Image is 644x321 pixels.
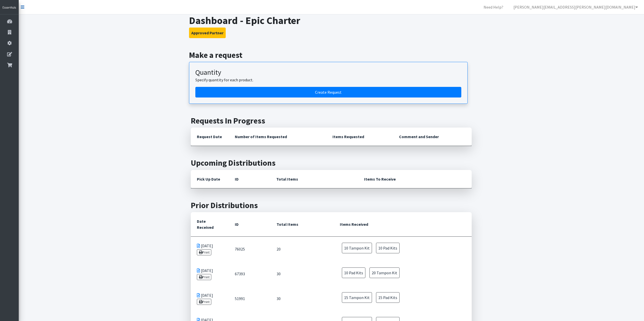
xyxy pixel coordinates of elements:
a: Print [197,249,211,255]
h2: Make a request [189,50,474,60]
a: Print [197,274,211,280]
th: Comment and Sender [393,128,472,146]
a: [PERSON_NAME][EMAIL_ADDRESS][PERSON_NAME][DOMAIN_NAME] [509,2,642,12]
button: Approved Partner [189,28,226,38]
p: Specify quantity for each product. [195,77,461,83]
th: Date Received [191,212,229,237]
th: Request Date [191,128,229,146]
span: 10 Pad Kits [342,267,365,278]
th: ID [229,170,270,188]
th: ID [229,212,270,237]
img: HumanEssentials [2,6,17,10]
a: Create a request by quantity [195,87,461,97]
td: [DATE] [191,261,229,286]
th: Pick Up Date [191,170,229,188]
span: 15 Pad Kits [376,292,400,303]
th: Number of Items Requested [229,128,326,146]
td: 30 [271,261,334,286]
a: Print [197,299,211,305]
span: 10 Pad Kits [376,243,400,253]
h2: Prior Distributions [191,201,472,210]
h2: Upcoming Distributions [191,158,472,168]
td: 20 [271,237,334,262]
a: Need Help? [480,2,507,12]
span: 20 Tampon Kit [369,267,400,278]
td: 76025 [229,237,270,262]
td: 51991 [229,286,270,311]
h1: Dashboard - Epic Charter [189,14,474,27]
th: Total Items [271,212,334,237]
th: Items To Receive [358,170,472,188]
th: Items Received [334,212,472,237]
td: 30 [271,286,334,311]
td: [DATE] [191,286,229,311]
th: Items Requested [326,128,393,146]
span: 15 Tampon Kit [342,292,372,303]
h2: Requests In Progress [191,116,472,126]
span: 10 Tampon Kit [342,243,372,253]
td: [DATE] [191,237,229,262]
th: Total Items [270,170,358,188]
h3: Quantity [195,68,461,77]
td: 67393 [229,261,270,286]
